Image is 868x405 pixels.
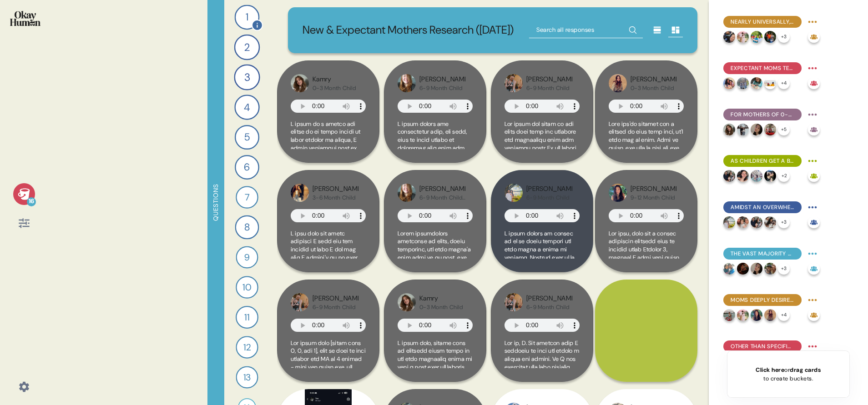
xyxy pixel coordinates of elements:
[731,110,794,119] span: For mothers of 0-3 month children, formula use is often a practical necessity, supported by the "...
[631,85,676,92] div: 0-3 Month Child
[291,74,309,92] img: profilepic_24302597019365276.jpg
[235,155,259,180] div: 6
[723,77,735,89] img: profilepic_24432463089680639.jpg
[236,186,258,209] div: 7
[731,64,794,72] span: Expectant moms tend to have the strongest belief in breastfeeding's superiority, which leads to i...
[764,263,776,275] img: profilepic_9670080569759076.jpg
[737,124,749,135] img: profilepic_30440971285548465.jpg
[751,263,762,275] img: profilepic_23911488015176304.jpg
[737,263,749,275] img: profilepic_9105085612949681.jpg
[764,170,776,182] img: profilepic_10002627043168430.jpg
[751,77,762,89] img: profilepic_24135040742828521.jpg
[313,75,356,85] div: Kamry
[27,197,36,206] div: 16
[790,366,821,374] span: drag cards
[236,336,258,358] div: 12
[313,294,358,304] div: [PERSON_NAME]
[778,309,790,321] div: + 4
[723,263,735,275] img: profilepic_24291559867143526.jpg
[723,216,735,228] img: profilepic_24066498406338658.jpg
[731,157,794,165] span: As children get a bit older, the perceived "best start" gap between breast milk & formula shrinks...
[505,293,523,311] img: profilepic_9987001134730651.jpg
[236,306,258,329] div: 11
[526,75,572,85] div: [PERSON_NAME]
[235,5,260,30] div: 1
[419,85,465,92] div: 6-9 Month Child
[751,309,762,321] img: profilepic_23998246113203785.jpg
[731,203,794,211] span: Amidst an overwhelming array of formula options, what's not in a formula is as crucial as what is.
[419,304,463,311] div: 0-3 Month Child
[737,77,749,89] img: profilepic_24065768239753848.jpg
[235,125,259,150] div: 5
[419,75,465,85] div: [PERSON_NAME]
[398,293,416,311] img: profilepic_24302597019365276.jpg
[234,95,259,120] div: 4
[505,184,523,202] img: profilepic_24066498406338658.jpg
[526,304,572,311] div: 6-9 Month Child
[778,77,790,89] div: + 4
[778,263,790,275] div: + 3
[778,170,790,182] div: + 2
[751,170,762,182] img: profilepic_24289696410625862.jpg
[313,194,358,201] div: 3-6 Month Child
[236,276,258,299] div: 10
[303,22,514,39] p: New & Expectant Mothers Research ([DATE])
[756,366,784,374] span: Click here
[236,246,258,268] div: 9
[631,184,676,194] div: [PERSON_NAME]
[419,194,465,201] div: 6-9 Month Child [ABCDE]
[778,124,790,135] div: + 5
[313,184,358,194] div: [PERSON_NAME]
[751,31,762,43] img: profilepic_24021410207550195.jpg
[731,250,794,258] span: The vast majority of moms are unaware of MFGM, and suspicion was common even when we explained th...
[764,309,776,321] img: profilepic_10050006148381865.jpg
[737,31,749,43] img: profilepic_24169639585989571.jpg
[723,309,735,321] img: profilepic_23957990427199772.jpg
[778,216,790,228] div: + 3
[723,31,735,43] img: profilepic_31353829374215986.jpg
[236,366,258,388] div: 13
[764,31,776,43] img: profilepic_30539217832360669.jpg
[234,35,260,60] div: 2
[778,31,790,43] div: + 3
[631,194,676,201] div: 9-12 Month Child
[723,170,735,182] img: profilepic_24076225635351631.jpg
[731,342,794,350] span: Other than specific tolerance issues, price & ingredient alignment are top switching motivators.
[10,11,40,26] img: okayhuman.3b1b6348.png
[505,74,523,92] img: profilepic_9987001134730651.jpg
[723,124,735,135] img: profilepic_24302597019365276.jpg
[291,293,309,311] img: profilepic_9987001134730651.jpg
[291,184,309,202] img: profilepic_24149749451352391.jpg
[398,184,416,202] img: profilepic_9664865833620011.jpg
[764,216,776,228] img: profilepic_24149260454682583.jpg
[234,64,260,90] div: 3
[313,304,358,311] div: 6-9 Month Child
[526,294,572,304] div: [PERSON_NAME]
[764,77,776,89] img: profilepic_25165664476355902.jpg
[526,85,572,92] div: 6-9 Month Child
[235,215,259,240] div: 8
[737,309,749,321] img: profilepic_24169639585989571.jpg
[398,74,416,92] img: profilepic_9664865833620011.jpg
[609,184,627,202] img: profilepic_23998246113203785.jpg
[609,74,627,92] img: profilepic_10050006148381865.jpg
[526,184,572,194] div: [PERSON_NAME]
[751,216,762,228] img: profilepic_24076225635351631.jpg
[526,194,572,201] div: 6-9 Month Child
[529,22,643,38] input: Search all responses
[313,85,356,92] div: 0-3 Month Child
[756,365,821,383] div: or to create buckets.
[737,216,749,228] img: profilepic_24686111907661355.jpg
[731,18,794,26] span: Nearly universally, moms aspire to (near-)exclusive breastfeeding, with formula being a life raft...
[737,170,749,182] img: profilepic_24433398056265134.jpg
[764,124,776,135] img: profilepic_24206345092330163.jpg
[419,294,463,304] div: Kamry
[731,296,794,304] span: Moms deeply desire to feel confident in a go-to formula, but uncertainty and frustrating trial an...
[751,124,762,135] img: profilepic_23911488015176304.jpg
[631,75,676,85] div: [PERSON_NAME]
[419,184,465,194] div: [PERSON_NAME]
